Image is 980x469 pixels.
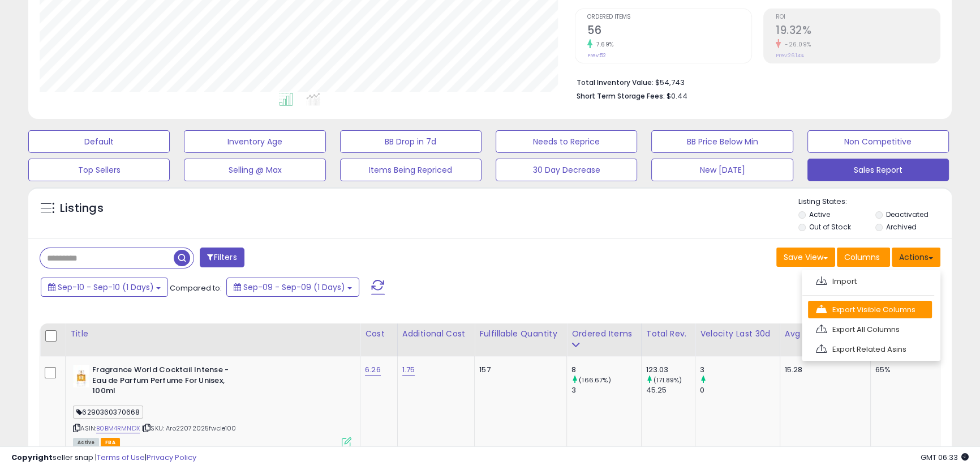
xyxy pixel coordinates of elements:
span: $0.44 [667,91,687,101]
div: 123.03 [646,365,695,375]
a: Export Related Asins [808,340,932,358]
label: Deactivated [886,210,929,219]
div: Cost [365,328,393,340]
label: Active [809,210,830,219]
b: Short Term Storage Fees: [577,91,665,101]
h5: Listings [60,201,104,216]
div: seller snap | | [11,453,196,463]
div: 65% [875,365,931,375]
b: Total Inventory Value: [577,78,654,87]
a: Privacy Policy [147,452,196,463]
span: Columns [844,251,880,263]
a: B0BM4RMNDX [96,424,140,433]
button: Sep-10 - Sep-10 (1 Days) [41,278,168,297]
h2: 19.32% [776,24,940,39]
div: 157 [479,365,558,375]
button: 30 Day Decrease [496,159,637,181]
span: ROI [776,14,940,20]
button: Needs to Reprice [496,130,637,153]
a: Export Visible Columns [808,301,932,318]
span: 2025-09-11 06:33 GMT [921,452,969,463]
span: Sep-10 - Sep-10 (1 Days) [58,282,154,293]
a: 1.75 [402,364,415,376]
button: Sales Report [807,159,949,181]
button: New [DATE] [651,159,793,181]
small: 7.69% [592,40,614,49]
h2: 56 [587,24,751,39]
span: | SKU: Aro22072025fwcie100 [141,424,236,433]
small: Prev: 26.14% [776,52,804,59]
div: ASIN: [73,365,351,446]
div: 0 [700,385,779,395]
button: Columns [837,248,890,267]
a: 6.26 [365,364,381,376]
small: (166.67%) [579,376,611,385]
button: Filters [200,248,244,267]
span: Ordered Items [587,14,751,20]
span: Sep-09 - Sep-09 (1 Days) [243,282,345,293]
small: -26.09% [781,40,811,49]
button: Items Being Repriced [340,159,482,181]
a: Terms of Use [97,452,145,463]
div: 45.25 [646,385,695,395]
li: $54,743 [577,75,932,88]
button: Save View [776,248,835,267]
button: Non Competitive [807,130,949,153]
div: Additional Cost [402,328,470,340]
div: 3 [571,385,641,395]
div: Total Rev. [646,328,691,340]
a: Export All Columns [808,321,932,338]
div: 8 [571,365,641,375]
span: 6290360370668 [73,406,143,419]
button: Selling @ Max [184,159,325,181]
div: Ordered Items [571,328,637,340]
p: Listing States: [798,197,952,207]
div: Velocity Last 30d [700,328,775,340]
div: 3 [700,365,779,375]
div: Fulfillable Quantity [479,328,562,340]
span: Compared to: [170,283,222,293]
div: 15.28 [785,365,862,375]
button: BB Drop in 7d [340,130,482,153]
button: Default [28,130,170,153]
img: 311riZB8hfL._SL40_.jpg [73,365,89,387]
label: Out of Stock [809,222,850,232]
div: Title [70,328,355,340]
button: Actions [892,248,940,267]
a: Import [808,272,932,290]
div: Avg Win Price 24h. [785,328,866,340]
strong: Copyright [11,452,53,463]
small: Prev: 52 [587,52,606,59]
button: Inventory Age [184,130,325,153]
label: Archived [886,222,917,232]
button: Sep-09 - Sep-09 (1 Days) [226,278,359,297]
button: Top Sellers [28,159,170,181]
small: (171.89%) [654,376,682,385]
b: Fragrance World Cocktail Intense - Eau de Parfum Perfume For Unisex, 100ml [92,365,230,399]
button: BB Price Below Min [651,130,793,153]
